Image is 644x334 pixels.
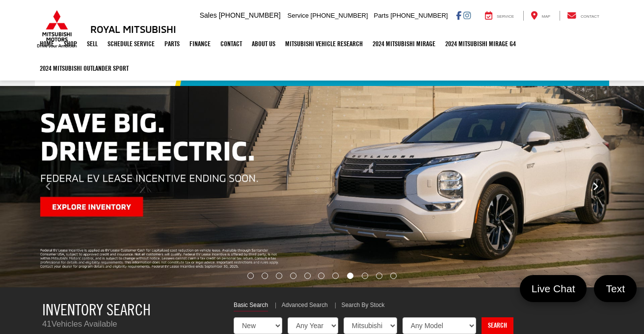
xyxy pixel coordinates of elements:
[319,273,325,279] li: Go to slide number 6.
[35,56,134,81] a: 2024 Mitsubishi Outlander SPORT
[542,14,550,19] span: Map
[581,14,599,19] span: Contact
[35,10,79,48] img: Mitsubishi
[35,31,59,56] a: Home
[282,301,328,311] a: Advanced Search
[547,106,644,268] button: Click to view next picture.
[280,31,368,56] a: Mitsubishi Vehicle Research
[376,273,382,279] li: Go to slide number 10.
[90,24,176,34] h3: Royal Mitsubishi
[482,317,513,334] a: Search
[344,317,397,334] select: Choose Make from the dropdown
[262,273,268,279] li: Go to slide number 2.
[247,273,254,279] li: Go to slide number 1.
[601,282,630,295] span: Text
[342,301,385,311] a: Search By Stock
[234,301,268,311] a: Basic Search
[527,282,580,295] span: Live Chat
[390,12,448,19] span: [PHONE_NUMBER]
[234,317,282,334] select: Choose Vehicle Condition from the dropdown
[215,31,247,56] a: Contact
[463,11,471,19] a: Instagram: Click to visit our Instagram page
[478,11,521,21] a: Service
[523,11,558,21] a: Map
[59,31,82,56] a: Shop
[520,275,587,302] a: Live Chat
[42,319,52,329] span: 41
[390,273,397,279] li: Go to slide number 11.
[219,11,281,19] span: [PHONE_NUMBER]
[456,11,461,19] a: Facebook: Click to visit our Facebook page
[560,11,607,21] a: Contact
[362,273,368,279] li: Go to slide number 9.
[332,273,339,279] li: Go to slide number 7.
[440,31,521,56] a: 2024 Mitsubishi Mirage G4
[42,301,219,318] h3: Inventory Search
[103,31,160,56] a: Schedule Service: Opens in a new tab
[288,12,309,19] span: Service
[311,12,368,19] span: [PHONE_NUMBER]
[288,317,338,334] select: Choose Year from the dropdown
[185,31,215,56] a: Finance
[82,31,103,56] a: Sell
[304,273,311,279] li: Go to slide number 5.
[594,275,637,302] a: Text
[368,31,440,56] a: 2024 Mitsubishi Mirage
[347,273,353,279] li: Go to slide number 8.
[160,31,185,56] a: Parts: Opens in a new tab
[402,317,476,334] select: Choose Model from the dropdown
[276,273,282,279] li: Go to slide number 3.
[374,12,388,19] span: Parts
[497,14,514,19] span: Service
[42,318,219,330] p: Vehicles Available
[247,31,280,56] a: About Us
[290,273,296,279] li: Go to slide number 4.
[200,11,217,19] span: Sales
